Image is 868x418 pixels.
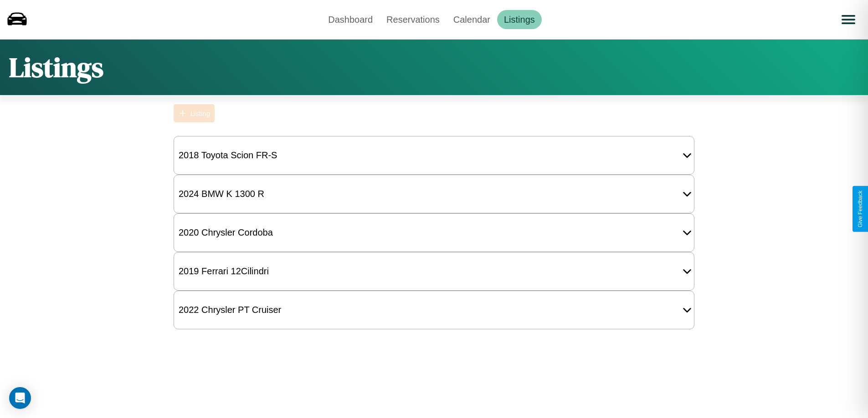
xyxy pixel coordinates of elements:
div: 2022 Chrysler PT Cruiser [174,300,286,320]
div: 2020 Chrysler Cordoba [174,223,277,242]
a: Listings [497,10,542,29]
button: Open menu [836,7,861,32]
h1: Listings [9,49,103,86]
div: 2019 Ferrari 12Cilindri [174,262,273,281]
a: Dashboard [321,10,380,29]
button: Listing [174,104,215,122]
a: Reservations [380,10,447,29]
div: 2018 Toyota Scion FR-S [174,146,282,165]
a: Calendar [447,10,497,29]
div: 2024 BMW K 1300 R [174,184,269,204]
div: Open Intercom Messenger [9,387,31,409]
div: Listing [190,110,210,117]
div: Give Feedback [857,191,863,227]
